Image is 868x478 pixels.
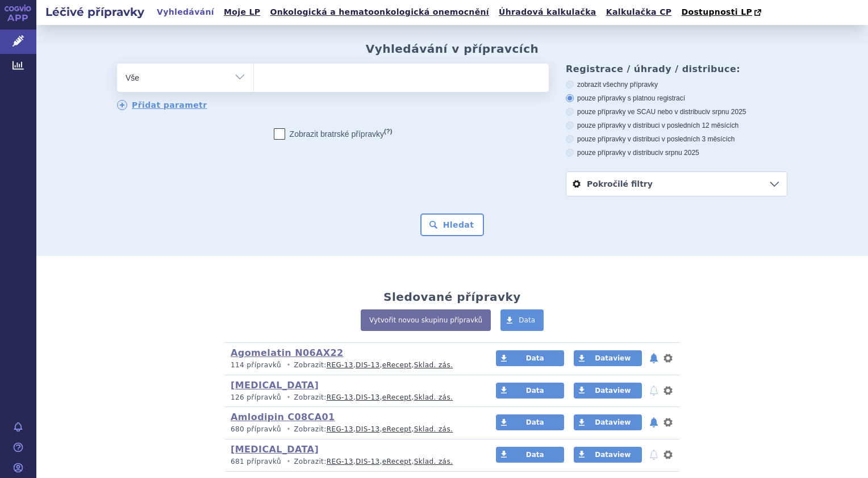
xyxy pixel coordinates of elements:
a: Data [496,447,564,463]
a: eRecept [382,425,412,433]
a: Dataview [574,383,642,399]
a: Kalkulačka CP [603,5,675,20]
p: Zobrazit: , , , [231,425,474,434]
abbr: (?) [384,128,392,135]
a: DIS-13 [356,361,379,369]
a: Amlodipin C08CA01 [231,412,335,422]
h2: Léčivé přípravky [36,4,153,20]
a: [MEDICAL_DATA] [231,380,319,391]
i: • [283,425,294,434]
label: pouze přípravky s platnou registrací [566,94,787,103]
a: Vytvořit novou skupinu přípravků [361,309,491,331]
h3: Registrace / úhrady / distribuce: [566,64,787,74]
span: Data [526,451,544,459]
span: Dataview [595,451,631,459]
a: Dostupnosti LP [678,5,767,20]
a: Vyhledávání [153,5,218,20]
span: Data [526,354,544,362]
span: 680 přípravků [231,425,281,433]
label: pouze přípravky v distribuci v posledních 12 měsících [566,121,787,130]
a: Data [496,350,564,366]
a: Dataview [574,350,642,366]
button: nastavení [662,416,674,429]
button: notifikace [648,351,660,365]
button: notifikace [648,384,660,397]
h2: Sledované přípravky [383,290,521,304]
p: Zobrazit: , , , [231,457,474,467]
span: Data [526,418,544,426]
span: 681 přípravků [231,458,281,466]
i: • [283,393,294,402]
label: pouze přípravky ve SCAU nebo v distribuci [566,107,787,116]
span: Dataview [595,387,631,395]
span: Dataview [595,354,631,362]
a: REG-13 [327,361,353,369]
a: DIS-13 [356,393,379,401]
a: Přidat parametr [117,100,207,110]
a: [MEDICAL_DATA] [231,444,319,455]
a: Dataview [574,414,642,430]
span: v srpnu 2025 [707,108,746,116]
i: • [283,457,294,467]
p: Zobrazit: , , , [231,393,474,402]
a: Sklad. zás. [414,361,453,369]
a: Dataview [574,447,642,463]
span: 114 přípravků [231,361,281,369]
a: Pokročilé filtry [566,172,787,196]
a: DIS-13 [356,425,379,433]
a: Agomelatin N06AX22 [231,347,344,358]
span: Dostupnosti LP [681,7,752,16]
a: Data [496,414,564,430]
span: Data [526,387,544,395]
a: Data [500,309,544,331]
span: Data [519,316,535,324]
a: REG-13 [327,458,353,466]
h2: Vyhledávání v přípravcích [366,42,539,56]
a: Moje LP [220,5,264,20]
a: Sklad. zás. [414,458,453,466]
a: Sklad. zás. [414,425,453,433]
button: nastavení [662,448,674,462]
label: Zobrazit bratrské přípravky [274,128,393,140]
i: • [283,360,294,370]
button: notifikace [648,416,660,429]
p: Zobrazit: , , , [231,360,474,370]
span: Dataview [595,418,631,426]
a: Úhradová kalkulačka [495,5,600,20]
a: REG-13 [327,393,353,401]
label: pouze přípravky v distribuci v posledních 3 měsících [566,135,787,144]
button: nastavení [662,384,674,397]
a: eRecept [382,458,412,466]
button: nastavení [662,351,674,365]
a: Sklad. zás. [414,393,453,401]
span: 126 přípravků [231,393,281,401]
a: Data [496,383,564,399]
a: DIS-13 [356,458,379,466]
label: zobrazit všechny přípravky [566,80,787,89]
button: Hledat [420,213,485,236]
span: v srpnu 2025 [660,149,699,157]
label: pouze přípravky v distribuci [566,148,787,157]
a: REG-13 [327,425,353,433]
a: eRecept [382,361,412,369]
a: eRecept [382,393,412,401]
a: Onkologická a hematoonkologická onemocnění [266,5,493,20]
button: notifikace [648,448,660,462]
